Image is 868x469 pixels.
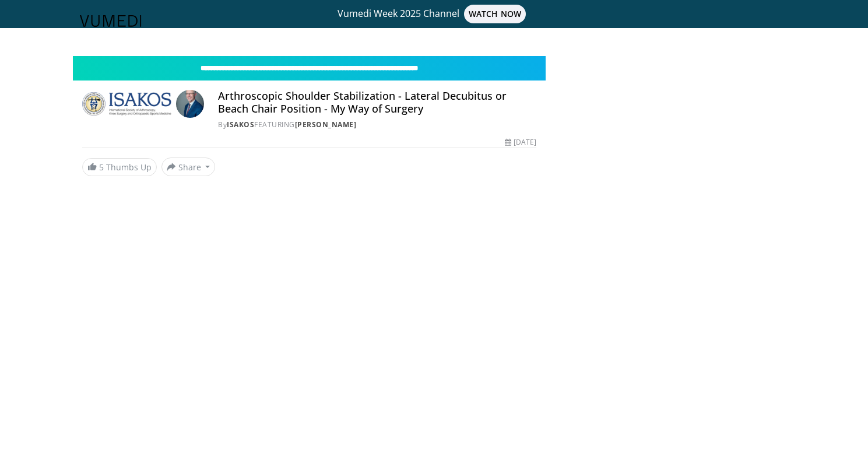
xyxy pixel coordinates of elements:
[227,120,254,129] a: ISAKOS
[161,157,216,176] button: Share
[218,120,536,130] div: By FEATURING
[82,90,172,118] img: ISAKOS
[80,15,142,27] img: VuMedi Logo
[176,90,204,118] img: Avatar
[295,120,357,129] a: [PERSON_NAME]
[218,90,536,115] h4: Arthroscopic Shoulder Stabilization - Lateral Decubitus or Beach Chair Position - My Way of Surgery
[82,158,157,176] a: 5 Thumbs Up
[99,162,104,173] span: 5
[505,137,536,148] div: [DATE]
